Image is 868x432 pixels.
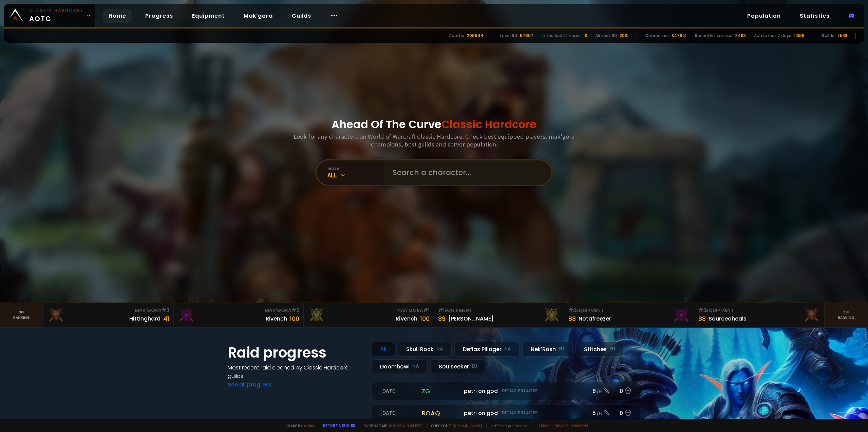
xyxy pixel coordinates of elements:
div: Mak'Gora [308,307,430,314]
div: Defias Pillager [454,342,520,357]
small: EU [609,346,615,352]
a: [DOMAIN_NAME] [453,423,482,428]
div: Skull Rock [398,342,452,357]
div: [PERSON_NAME] [448,314,494,323]
a: See all progress [228,381,272,388]
span: Made by [283,423,314,428]
div: Stitches [575,342,624,357]
a: #1Equipment89[PERSON_NAME] [434,303,564,327]
a: #2Equipment88Notafreezer [564,303,695,327]
div: 2081 [620,33,628,39]
span: v. d752d5 - production [486,423,527,428]
span: # 2 [568,307,576,314]
div: Almost 60 [595,33,617,39]
div: 100 [420,314,430,323]
h4: Most recent raid cleaned by Classic Hardcore guilds [228,363,363,380]
div: Soulseeker [430,359,486,374]
div: Equipment [438,307,560,314]
a: Classic HardcoreAOTC [4,4,95,27]
div: Deaths [449,33,464,39]
span: Support me, [359,423,422,428]
div: 3463 [735,33,746,39]
div: Equipment [568,307,690,314]
a: Mak'Gora#3Hittinghard41 [43,303,174,327]
a: Mak'Gora#1Rîvench100 [304,303,434,327]
a: #3Equipment88Sourceoheals [694,303,825,327]
div: Mak'Gora [48,307,169,314]
div: Rivench [266,314,287,323]
div: Mak'Gora [178,307,300,314]
a: Progress [140,9,178,23]
h1: Raid progress [228,342,363,363]
span: # 1 [423,307,430,314]
span: AOTC [29,7,83,24]
span: # 3 [698,307,706,314]
div: In the last 12 hours [542,33,581,39]
div: 847914 [672,33,687,39]
div: 88 [698,314,706,323]
a: Report a bug [323,423,350,428]
div: Guilds [821,33,834,39]
a: Mak'Gora#2Rivench100 [174,303,304,327]
a: [DATE]roaqpetri on godDefias Pillager5 /60 [372,404,640,422]
input: Search a character... [389,160,543,185]
div: 11369 [794,33,805,39]
a: Statistics [794,9,835,23]
div: 100 [290,314,299,323]
div: 67607 [520,33,533,39]
h1: Ahead Of The Curve [332,116,536,133]
div: All [327,171,384,179]
a: a fan [304,423,314,428]
div: Doomhowl [372,359,428,374]
a: Buy me a coffee [389,423,422,428]
div: Characters [645,33,669,39]
div: Level 60 [500,33,517,39]
div: 7538 [837,33,847,39]
div: Active last 7 days [754,33,791,39]
small: NA [436,346,443,352]
div: Notafreezer [579,314,611,323]
a: [DATE]zgpetri on godDefias Pillager8 /90 [372,382,640,400]
div: 89 [438,314,446,323]
small: NA [412,363,419,370]
a: Mak'gora [238,9,278,23]
div: Equipment [698,307,820,314]
span: Classic Hardcore [441,117,536,132]
small: Classic Hardcore [29,7,83,14]
div: 18 [583,33,587,39]
div: Hittinghard [129,314,161,323]
div: Nek'Rosh [522,342,573,357]
a: Home [103,9,132,23]
div: All [372,342,395,357]
span: # 3 [162,307,169,314]
small: EU [559,346,564,352]
span: # 1 [438,307,445,314]
div: Sourceoheals [709,314,747,323]
small: EU [472,363,477,370]
a: Consent [571,423,589,428]
a: Guilds [286,9,317,23]
div: Rîvench [396,314,417,323]
h3: Look for any characters on World of Warcraft Classic Hardcore. Check best equipped players, mak'g... [291,133,577,148]
a: Equipment [187,9,230,23]
a: Privacy [553,423,568,428]
div: 206944 [467,33,484,39]
span: Checkout [427,423,482,428]
a: Terms [538,423,551,428]
span: # 2 [291,307,299,314]
small: NA [504,346,511,352]
a: Population [742,9,786,23]
div: 88 [568,314,576,323]
div: realm [327,166,384,171]
div: 41 [163,314,169,323]
a: Seeranking [825,303,868,327]
div: Recently scanned [695,33,733,39]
